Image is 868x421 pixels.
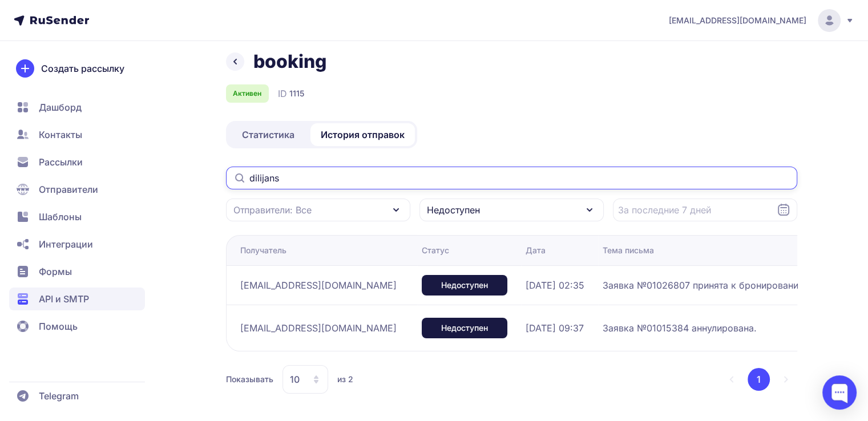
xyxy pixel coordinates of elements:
[441,280,488,291] span: Недоступен
[39,389,79,403] span: Telegram
[240,245,286,256] div: Получатель
[41,62,124,75] span: Создать рассылку
[526,245,546,256] div: Дата
[39,128,82,141] span: Контакты
[39,265,72,278] span: Формы
[603,321,757,335] span: Заявка №01015384 аннулирована.
[39,292,89,306] span: API и SMTP
[748,368,770,391] button: 1
[278,87,304,100] div: ID
[39,210,82,224] span: Шаблоны
[39,100,82,114] span: Дашборд
[253,50,326,73] h1: booking
[240,278,397,292] span: [EMAIL_ADDRESS][DOMAIN_NAME]
[603,278,806,292] span: Заявка №01026807 принята к бронированию
[233,203,312,217] span: Отправители: Все
[613,199,797,221] input: Datepicker input
[9,384,145,407] a: Telegram
[290,373,300,386] span: 10
[289,88,304,99] span: 1115
[240,321,397,335] span: [EMAIL_ADDRESS][DOMAIN_NAME]
[39,237,93,251] span: Интеграции
[228,123,308,146] a: Статистика
[242,128,294,141] span: Статистика
[233,89,261,98] span: Активен
[441,322,488,334] span: Недоступен
[337,374,353,385] span: из 2
[669,15,806,26] span: [EMAIL_ADDRESS][DOMAIN_NAME]
[39,155,83,169] span: Рассылки
[422,245,449,256] div: Статус
[226,167,797,189] input: Поиск
[321,128,405,141] span: История отправок
[526,278,584,292] span: [DATE] 02:35
[310,123,415,146] a: История отправок
[226,374,273,385] span: Показывать
[39,319,78,333] span: Помощь
[427,203,480,217] span: Недоступен
[603,245,654,256] div: Тема письма
[39,183,98,196] span: Отправители
[526,321,584,335] span: [DATE] 09:37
